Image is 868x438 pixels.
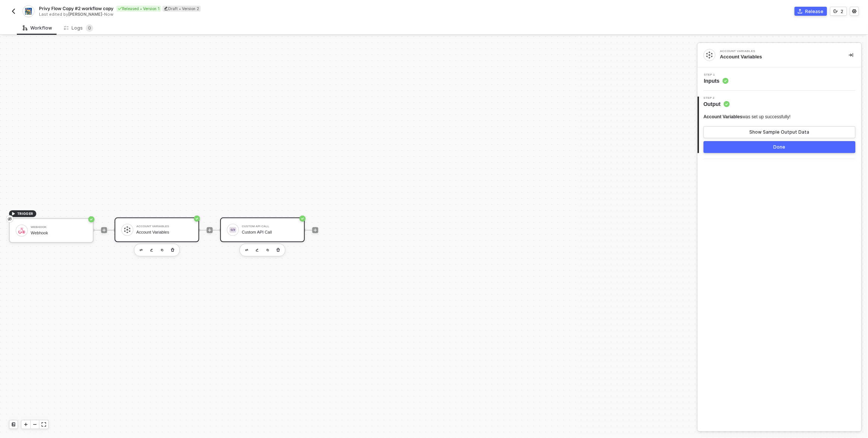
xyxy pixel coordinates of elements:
span: Inputs [704,77,729,85]
div: Account Variables [720,50,832,53]
div: was set up successfully! [704,114,791,120]
button: Done [704,141,856,153]
button: 2 [830,7,847,16]
span: icon-edit [164,6,168,10]
span: icon-success-page [300,216,306,222]
button: edit-cred [137,246,146,255]
div: Released • Version 1 [116,6,161,12]
span: eye-invisible [7,216,12,222]
button: copy-block [263,246,272,255]
span: [PERSON_NAME] [68,12,102,17]
div: Done [774,144,786,150]
span: icon-play [313,228,318,232]
div: Account Variables [136,225,192,228]
div: 2 [841,8,844,15]
img: edit-cred [150,249,153,252]
span: icon-success-page [88,216,94,222]
img: integration-icon [25,8,31,15]
div: Last edited by - Now [39,12,433,17]
span: Privy Flow Copy #2 workflow copy [39,5,113,12]
div: Workflow [23,25,52,31]
button: Release [795,7,827,16]
img: icon [230,226,236,233]
span: icon-collapse-right [849,53,853,57]
img: edit-cred [245,249,248,252]
div: Webhook [31,231,87,235]
span: Step 2 [704,97,730,100]
div: Release [805,8,824,15]
div: Step 1Inputs [698,73,862,85]
div: Account Variables [720,54,837,60]
img: copy-block [161,249,164,252]
div: Step 2Output Account Variableswas set up successfully!Show Sample Output DataDone [698,97,862,153]
img: icon [18,227,25,234]
div: Custom API Call [242,230,298,235]
button: edit-cred [253,246,262,255]
div: Webhook [31,226,87,229]
div: Show Sample Output Data [750,129,810,135]
div: Draft • Version 2 [163,6,201,12]
span: icon-settings [852,9,857,13]
img: icon [124,226,131,233]
img: copy-block [266,249,269,252]
button: edit-cred [242,246,251,255]
span: TRIGGER [17,211,33,217]
img: edit-cred [140,249,143,252]
span: Account Variables [704,114,743,119]
div: Logs [64,24,93,32]
span: icon-play [207,228,212,232]
button: edit-cred [147,246,156,255]
img: integration-icon [706,52,713,58]
span: icon-minus [33,422,37,427]
span: icon-expand [42,422,46,427]
img: back [10,8,16,14]
span: icon-commerce [798,9,802,13]
img: edit-cred [256,249,259,252]
span: icon-success-page [194,216,200,222]
button: back [9,7,18,16]
button: Show Sample Output Data [704,126,856,138]
span: icon-play [24,422,28,427]
span: Step 1 [704,73,729,76]
span: icon-play [11,212,16,216]
span: icon-play [102,228,106,232]
div: Custom API Call [242,225,298,228]
div: Account Variables [136,230,192,235]
span: Output [704,100,730,108]
span: icon-versioning [834,9,838,13]
button: copy-block [158,246,167,255]
sup: 0 [86,24,93,32]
